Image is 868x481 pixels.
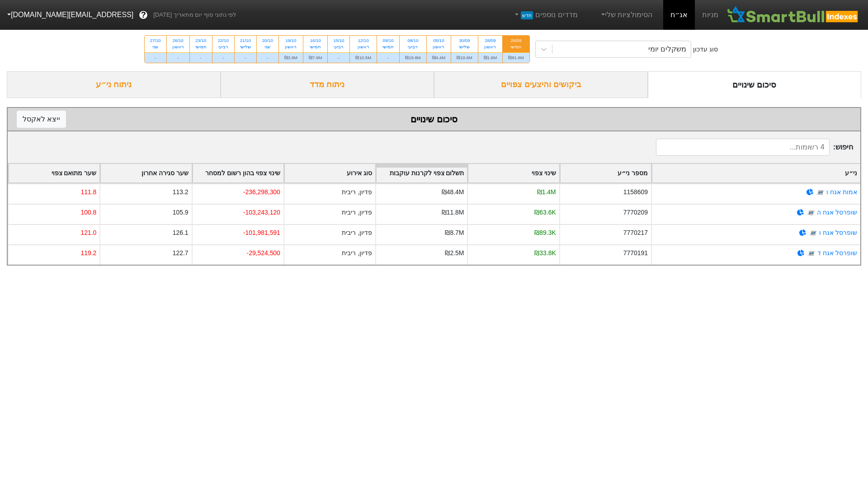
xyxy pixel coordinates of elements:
div: ניתוח מדד [221,71,434,98]
div: 1158609 [623,187,648,197]
div: Toggle SortBy [193,164,283,182]
div: 113.2 [173,187,189,197]
div: ₪10.5M [350,52,377,63]
div: 122.7 [173,248,189,258]
div: ₪1.8M [478,52,502,63]
img: tase link [807,208,816,217]
div: ₪19.6M [451,52,478,63]
a: שופרסל אגח ו [819,229,857,236]
div: ₪4.4M [427,52,451,63]
div: חמישי [195,44,207,50]
div: 7770191 [623,248,648,258]
div: -101,981,591 [243,228,280,238]
div: ₪8.7M [445,228,464,238]
div: - [190,52,212,63]
span: ? [141,9,146,21]
div: ₪7.9M [303,52,327,63]
div: 27/10 [150,37,161,44]
div: 25/09 [508,37,524,44]
div: חמישי [382,44,394,50]
div: - [377,52,399,63]
div: - [257,52,278,63]
div: פדיון, ריבית [342,187,372,197]
img: SmartBull [726,6,861,24]
div: משקלים יומי [648,44,686,55]
div: פדיון, ריבית [342,248,372,258]
div: ראשון [284,44,297,50]
div: 16/10 [309,37,322,44]
img: tase link [816,188,825,197]
div: - [145,52,166,63]
div: ₪81.6M [503,52,529,63]
div: 119.2 [80,248,96,258]
div: 126.1 [173,228,189,238]
div: שני [262,44,273,50]
div: 7770209 [623,208,648,217]
div: 21/10 [240,37,251,44]
div: 121.0 [80,228,96,238]
div: 22/10 [218,37,229,44]
div: ראשון [355,44,371,50]
span: חיפוש : [656,139,853,156]
div: 19/10 [284,37,297,44]
div: חמישי [309,44,322,50]
div: 111.8 [80,187,96,197]
div: 12/10 [355,37,371,44]
div: ₪19.8M [400,52,426,63]
div: ₪33.8K [534,248,556,258]
button: ייצא לאקסל [17,111,66,128]
div: חמישי [508,44,524,50]
a: הסימולציות שלי [596,6,656,24]
div: ניתוח ני״ע [7,71,221,98]
div: 26/10 [172,37,184,44]
div: 09/10 [382,37,394,44]
div: - [328,52,349,63]
div: פדיון, ריבית [342,208,372,217]
div: 23/10 [195,37,207,44]
div: 7770217 [623,228,648,238]
a: שופרסל אגח ד [817,249,857,257]
span: לפי נתוני סוף יום מתאריך [DATE] [153,10,236,19]
div: -103,243,120 [243,208,280,217]
div: Toggle SortBy [652,164,860,182]
div: שלישי [240,44,251,50]
div: 08/10 [405,37,421,44]
div: Toggle SortBy [9,164,99,182]
div: רביעי [405,44,421,50]
div: ביקושים והיצעים צפויים [434,71,648,98]
div: 28/09 [484,37,497,44]
div: Toggle SortBy [560,164,651,182]
div: ₪11.8M [442,208,464,217]
div: שני [150,44,161,50]
div: Toggle SortBy [100,164,191,182]
div: פדיון, ריבית [342,228,372,238]
div: ראשון [484,44,497,50]
div: -236,298,300 [243,187,280,197]
img: tase link [807,249,816,258]
div: Toggle SortBy [468,164,559,182]
div: 30/09 [457,37,472,44]
div: סיכום שינויים [648,71,862,98]
div: ₪3.9M [279,52,303,63]
div: ₪89.3K [534,228,556,238]
div: שלישי [457,44,472,50]
div: ₪1.4M [537,187,556,197]
div: רביעי [218,44,229,50]
div: ₪2.5M [445,248,464,258]
div: ראשון [432,44,445,50]
div: סוג עדכון [693,45,718,54]
div: סיכום שינויים [17,112,851,126]
input: 4 רשומות... [656,139,830,156]
div: ₪63.6K [534,208,556,217]
div: -29,524,500 [247,248,280,258]
img: tase link [809,229,818,238]
div: 20/10 [262,37,273,44]
div: - [235,52,256,63]
a: שופרסל אגח ה [817,209,857,216]
a: מדדים נוספיםחדש [509,6,581,24]
div: - [212,52,234,63]
div: - [167,52,189,63]
a: אמות אגח ו [826,188,857,196]
div: 105.9 [173,208,189,217]
div: 15/10 [333,37,344,44]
